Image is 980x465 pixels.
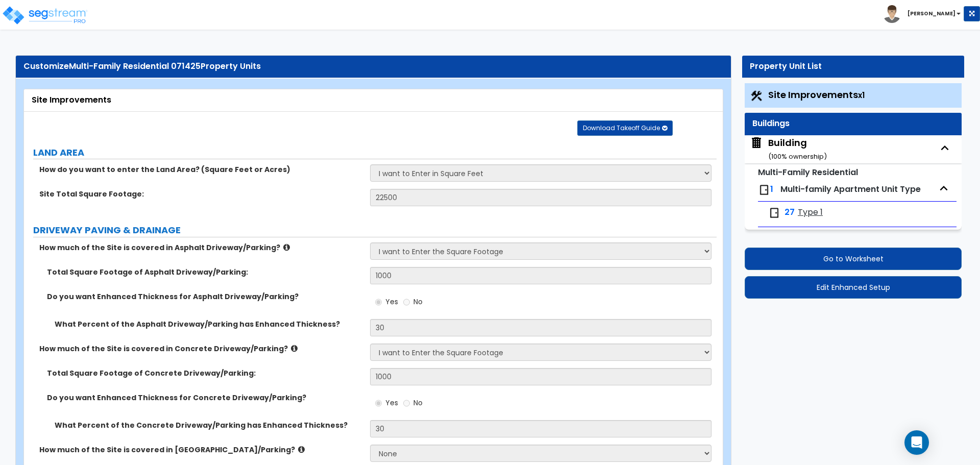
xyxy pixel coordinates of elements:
[770,183,773,195] span: 1
[768,207,780,219] img: door.png
[2,5,88,26] img: logo_pro_r.png
[413,297,423,307] span: No
[375,398,382,409] input: Yes
[283,243,290,251] i: click for more info!
[385,297,398,307] span: Yes
[32,94,715,106] div: Site Improvements
[768,152,827,161] small: ( 100 % ownership)
[69,60,201,72] span: Multi-Family Residential 071425
[780,183,921,195] span: Multi-family Apartment Unit Type
[750,61,957,72] div: Property Unit List
[752,118,954,130] div: Buildings
[750,136,763,150] img: building.svg
[750,89,763,103] img: Construction.png
[39,445,362,455] label: How much of the Site is covered in [GEOGRAPHIC_DATA]/Parking?
[55,319,362,329] label: What Percent of the Asphalt Driveway/Parking has Enhanced Thickness?
[39,164,362,175] label: How do you want to enter the Land Area? (Square Feet or Acres)
[785,207,795,218] span: 27
[385,398,398,408] span: Yes
[758,184,770,196] img: door.png
[758,166,858,178] small: Multi-Family Residential
[745,248,962,270] button: Go to Worksheet
[904,430,929,455] div: Open Intercom Messenger
[39,242,362,253] label: How much of the Site is covered in Asphalt Driveway/Parking?
[403,398,410,409] input: No
[413,398,423,408] span: No
[47,291,362,302] label: Do you want Enhanced Thickness for Asphalt Driveway/Parking?
[298,446,305,453] i: click for more info!
[33,146,717,159] label: LAND AREA
[583,124,660,132] span: Download Takeoff Guide
[403,297,410,308] input: No
[798,207,823,218] span: Type 1
[908,10,955,17] b: [PERSON_NAME]
[33,224,717,237] label: DRIVEWAY PAVING & DRAINAGE
[883,5,901,23] img: avatar.png
[23,61,723,72] div: Customize Property Units
[745,276,962,299] button: Edit Enhanced Setup
[55,420,362,430] label: What Percent of the Concrete Driveway/Parking has Enhanced Thickness?
[858,90,865,101] small: x1
[47,393,362,403] label: Do you want Enhanced Thickness for Concrete Driveway/Parking?
[47,368,362,378] label: Total Square Footage of Concrete Driveway/Parking:
[750,136,827,162] span: Building
[768,88,865,101] span: Site Improvements
[39,189,362,199] label: Site Total Square Footage:
[291,345,298,352] i: click for more info!
[375,297,382,308] input: Yes
[39,344,362,354] label: How much of the Site is covered in Concrete Driveway/Parking?
[577,120,673,136] button: Download Takeoff Guide
[768,136,827,162] div: Building
[47,267,362,277] label: Total Square Footage of Asphalt Driveway/Parking:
